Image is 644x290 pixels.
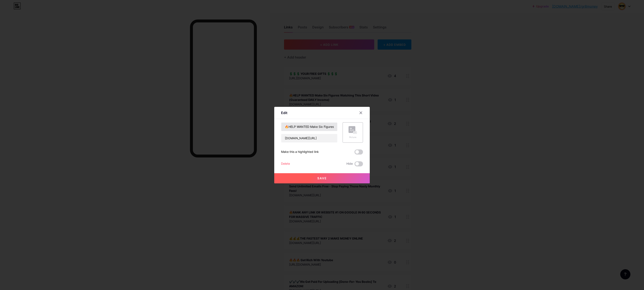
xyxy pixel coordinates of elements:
span: Save [317,176,327,180]
input: Title [281,123,337,131]
button: Save [274,173,370,183]
div: Edit [281,110,287,115]
input: URL [281,134,337,142]
div: Delete [281,161,290,166]
div: Make this a highlighted link [281,149,319,155]
div: Picture [349,136,357,139]
span: Hide [346,161,353,166]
